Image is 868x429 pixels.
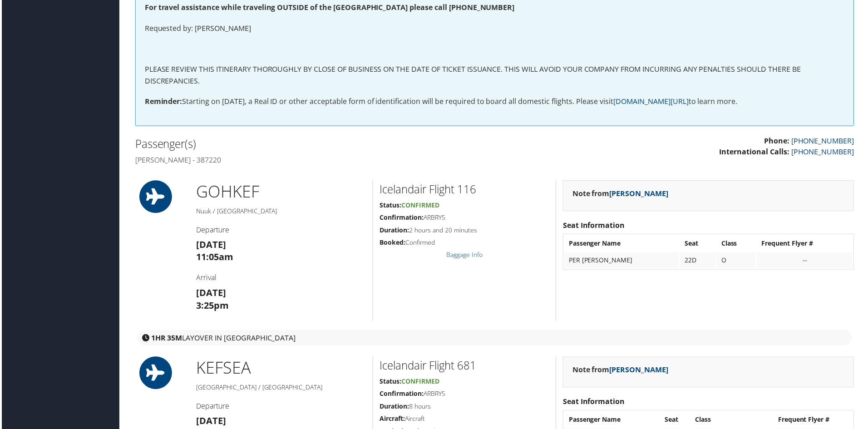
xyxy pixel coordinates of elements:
strong: Seat Information [563,398,626,408]
strong: 3:25pm [195,301,228,313]
strong: Note from [573,366,669,376]
th: Seat [681,236,717,252]
a: [PHONE_NUMBER] [793,148,856,158]
strong: [DATE] [195,288,225,300]
a: Baggage Info [446,251,483,260]
h2: Icelandair Flight 116 [380,182,549,198]
h2: Icelandair Flight 681 [380,360,549,375]
h5: Aircraft [380,416,549,425]
h4: Arrival [195,274,365,284]
h4: [PERSON_NAME] - 387220 [134,156,488,166]
h5: ARBRYS [380,391,549,400]
strong: [DATE] [195,239,225,251]
strong: Reminder: [143,97,181,107]
a: [DOMAIN_NAME][URL] [614,97,690,107]
td: O [718,253,757,270]
th: Class [718,236,757,252]
th: Frequent Flyer # [758,236,854,252]
strong: Note from [573,189,669,199]
h4: Departure [195,226,365,236]
strong: 11:05am [195,252,232,264]
strong: Booked: [380,239,405,247]
h5: [GEOGRAPHIC_DATA] / [GEOGRAPHIC_DATA] [195,385,365,394]
h5: Confirmed [380,239,549,248]
strong: [DATE] [195,416,225,429]
strong: Status: [380,202,401,210]
h4: Departure [195,403,365,413]
div: -- [763,257,850,266]
p: Requested by: [PERSON_NAME] [143,23,846,35]
a: [PERSON_NAME] [610,366,669,376]
strong: Status: [380,379,401,387]
strong: 1HR 35M [150,334,181,344]
h5: Nuuk / [GEOGRAPHIC_DATA] [195,207,365,217]
strong: For travel assistance while traveling OUTSIDE of the [GEOGRAPHIC_DATA] please call [PHONE_NUMBER] [143,2,515,12]
strong: International Calls: [720,148,791,158]
p: Starting on [DATE], a Real ID or other acceptable form of identification will be required to boar... [143,96,846,108]
strong: Seat Information [563,221,626,231]
h5: ARBRYS [380,214,549,223]
strong: Duration: [380,227,409,235]
strong: Aircraft: [380,416,405,424]
th: Passenger Name [565,236,680,252]
strong: Confirmation: [380,214,424,222]
span: Confirmed [401,379,439,387]
div: layover in [GEOGRAPHIC_DATA] [136,331,853,347]
td: PER [PERSON_NAME] [565,253,680,270]
td: 22D [681,253,717,270]
strong: Phone: [765,136,791,146]
h5: 8 hours [380,404,549,413]
span: Confirmed [401,202,439,210]
h1: GOH KEF [195,181,365,204]
a: [PERSON_NAME] [610,189,669,199]
strong: Duration: [380,404,409,412]
h1: KEF SEA [195,358,365,381]
h2: Passenger(s) [134,137,488,153]
a: [PHONE_NUMBER] [793,136,856,146]
h5: 2 hours and 20 minutes [380,227,549,236]
p: PLEASE REVIEW THIS ITINERARY THOROUGHLY BY CLOSE OF BUSINESS ON THE DATE OF TICKET ISSUANCE. THIS... [143,64,846,87]
strong: Confirmation: [380,391,424,399]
